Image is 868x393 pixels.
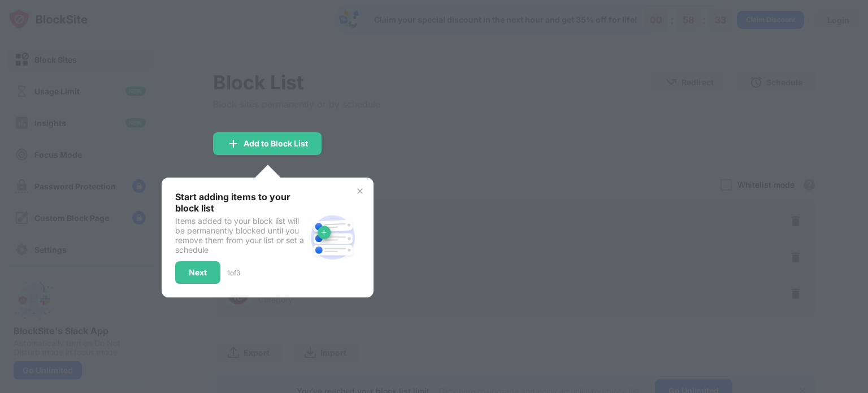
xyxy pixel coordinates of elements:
div: 1 of 3 [227,269,240,277]
img: block-site.svg [306,210,360,265]
img: x-button.svg [355,187,364,196]
div: Start adding items to your block list [175,191,306,214]
div: Items added to your block list will be permanently blocked until you remove them from your list o... [175,216,306,254]
div: Add to Block List [244,139,308,148]
div: Next [189,268,207,277]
